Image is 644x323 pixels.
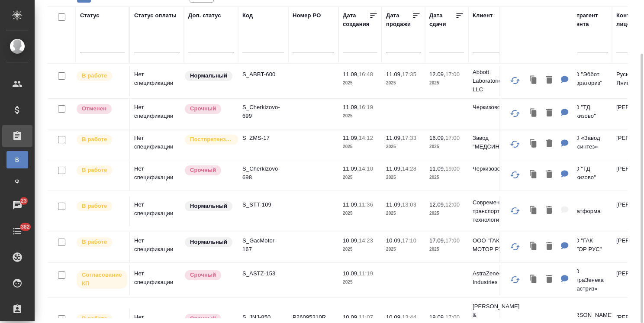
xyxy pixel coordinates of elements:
[184,236,234,248] div: Статус по умолчанию для стандартных заказов
[473,236,514,254] p: ООО "ГАК МОТОР РУС"
[429,135,445,141] p: 16.09,
[566,236,608,254] p: ООО "ГАК МОТОР РУС"
[343,104,359,110] p: 11.09,
[184,134,234,145] div: Выставляется автоматически для первых 3 заказов после рекламации. Особое внимание
[343,173,377,182] p: 2025
[76,236,125,248] div: Выставляет ПМ после принятия заказа от КМа
[525,135,542,153] button: Клонировать
[473,269,514,287] p: AstraZeneca Industries
[359,135,373,141] p: 14:12
[130,99,184,129] td: Нет спецификации
[16,197,32,205] span: 23
[429,173,464,182] p: 2025
[566,103,608,120] p: ООО "ТД Черкизово"
[402,314,416,320] p: 13:44
[343,245,377,254] p: 2025
[525,71,542,89] button: Клонировать
[429,245,464,254] p: 2025
[343,71,359,78] p: 11.09,
[190,166,216,174] p: Срочный
[6,173,28,190] a: Ф
[190,202,227,210] p: Нормальный
[130,232,184,262] td: Нет спецификации
[445,314,460,320] p: 17:00
[566,11,608,29] div: Контрагент клиента
[402,165,416,172] p: 14:28
[76,70,125,82] div: Выставляет ПМ после принятия заказа от КМа
[445,165,460,172] p: 19:00
[473,198,514,224] p: Современные транспортные технологии
[130,129,184,160] td: Нет спецификации
[386,135,402,141] p: 11.09,
[343,112,377,120] p: 2025
[525,166,542,184] button: Клонировать
[445,71,460,78] p: 17:00
[473,134,514,151] p: Завод "МЕДСИНТЕЗ"
[11,177,24,186] span: Ф
[386,173,421,182] p: 2025
[473,11,493,20] div: Клиент
[343,142,377,151] p: 2025
[6,151,28,168] a: В
[402,71,416,78] p: 17:35
[82,166,107,174] p: В работе
[386,314,402,320] p: 10.09,
[359,104,373,110] p: 16:19
[130,265,184,295] td: Нет спецификации
[566,134,608,151] p: ООО «Завод Медсинтез»
[505,134,525,155] button: Обновить
[343,79,377,87] p: 2025
[429,201,445,208] p: 12.09,
[130,196,184,226] td: Нет спецификации
[190,238,227,246] p: Нормальный
[386,201,402,208] p: 11.09,
[429,142,464,151] p: 2025
[359,71,373,78] p: 16:48
[525,202,542,220] button: Клонировать
[2,220,32,242] a: 382
[542,271,557,288] button: Удалить
[130,160,184,191] td: Нет спецификации
[525,104,542,122] button: Клонировать
[386,165,402,172] p: 11.09,
[82,71,107,80] p: В работе
[343,201,359,208] p: 11.09,
[445,135,460,141] p: 17:00
[82,314,107,323] p: В работе
[429,314,445,320] p: 19.09,
[343,270,359,277] p: 10.09,
[566,198,608,224] p: АО «Платформа А»
[343,11,369,29] div: Дата создания
[134,11,177,20] div: Статус оплаты
[190,104,216,113] p: Срочный
[359,201,373,208] p: 11:36
[82,238,107,246] p: В работе
[242,269,284,278] p: S_ASTZ-153
[525,271,542,288] button: Клонировать
[184,70,234,82] div: Статус по умолчанию для стандартных заказов
[566,70,608,87] p: ООО "Эббот Лэбораториз"
[505,165,525,185] button: Обновить
[386,245,421,254] p: 2025
[386,71,402,78] p: 11.09,
[184,269,234,281] div: Выставляется автоматически, если на указанный объем услуг необходимо больше времени в стандартном...
[242,103,284,120] p: S_Cherkizovo-699
[184,103,234,115] div: Выставляется автоматически, если на указанный объем услуг необходимо больше времени в стандартном...
[542,166,557,184] button: Удалить
[566,165,608,182] p: ООО "ТД Черкизово"
[184,165,234,176] div: Выставляется автоматически, если на указанный объем услуг необходимо больше времени в стандартном...
[542,104,557,122] button: Удалить
[505,269,525,290] button: Обновить
[473,103,514,112] p: Черкизово
[386,237,402,244] p: 10.09,
[80,11,100,20] div: Статус
[402,135,416,141] p: 17:33
[359,165,373,172] p: 14:10
[76,165,125,176] div: Выставляет ПМ после принятия заказа от КМа
[429,209,464,218] p: 2025
[429,165,445,172] p: 11.09,
[429,11,455,29] div: Дата сдачи
[76,200,125,212] div: Выставляет ПМ после принятия заказа от КМа
[402,237,416,244] p: 17:10
[82,104,106,113] p: Отменен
